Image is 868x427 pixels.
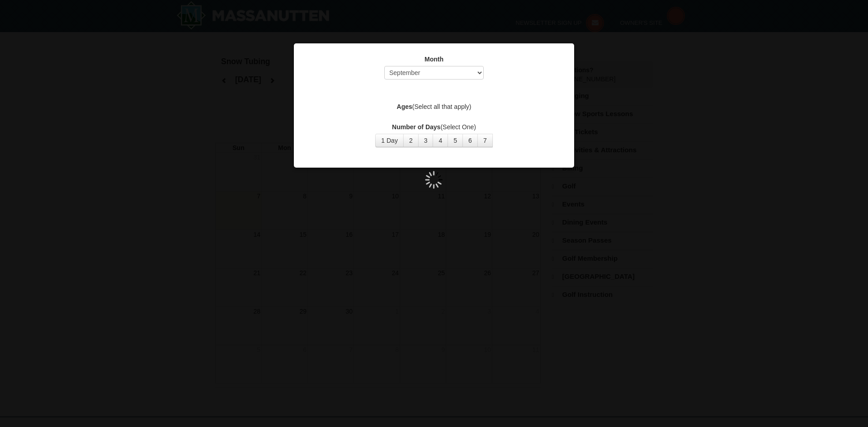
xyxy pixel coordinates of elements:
[477,134,493,147] button: 7
[392,123,440,131] strong: Number of Days
[462,134,478,147] button: 6
[418,134,434,147] button: 3
[403,134,419,147] button: 2
[448,134,463,147] button: 5
[305,102,563,111] label: (Select all that apply)
[375,134,404,147] button: 1 Day
[425,56,443,63] strong: Month
[397,103,412,110] strong: Ages
[433,134,448,147] button: 4
[425,171,443,189] img: wait gif
[305,122,563,131] label: (Select One)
